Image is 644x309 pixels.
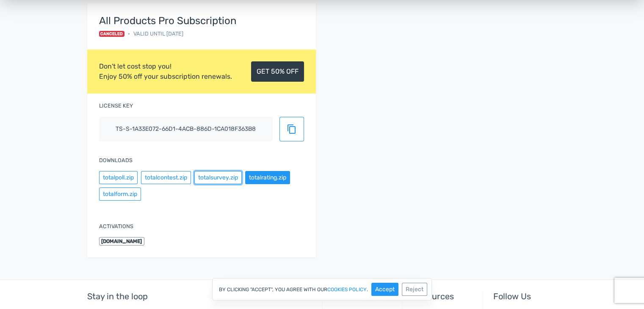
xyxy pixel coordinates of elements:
button: content_copy [279,117,304,141]
button: totalpoll.zip [99,171,138,184]
h5: Follow Us [493,292,557,301]
span: Canceled [99,31,125,37]
h5: TotalSuite [252,292,315,301]
strong: All Products Pro Subscription [99,15,237,26]
span: • [128,30,130,38]
div: By clicking "Accept", you agree with our . [212,278,432,301]
button: totalrating.zip [245,171,290,184]
label: Activations [99,222,133,230]
a: cookies policy [327,287,367,292]
span: content_copy [287,124,297,134]
label: Downloads [99,156,133,164]
button: totalcontest.zip [141,171,191,184]
label: License key [99,102,133,110]
h5: Resources [413,292,476,301]
span: [DOMAIN_NAME] [99,237,145,246]
button: totalform.zip [99,188,141,201]
button: Accept [371,283,398,296]
button: totalsurvey.zip [194,171,242,184]
button: Reject [402,283,427,296]
h5: Products [332,292,396,301]
span: Valid until [DATE] [133,30,183,38]
a: GET 50% OFF [251,61,304,82]
div: Don't let cost stop you! Enjoy 50% off your subscription renewals. [99,61,232,82]
h5: Stay in the loop [87,292,232,301]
